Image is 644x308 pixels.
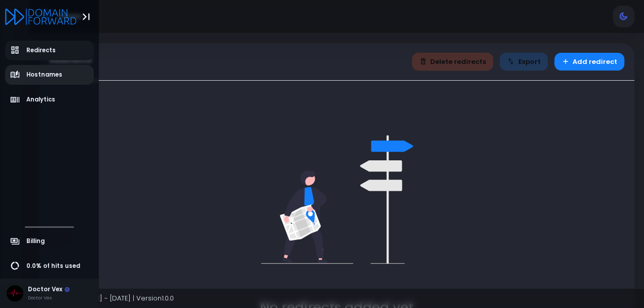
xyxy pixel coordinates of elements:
[77,7,96,26] button: Toggle Aside
[5,65,94,85] a: Hostnames
[26,71,62,79] span: Hostnames
[5,90,94,110] a: Analytics
[5,41,94,60] a: Redirects
[26,237,45,246] span: Billing
[40,293,174,303] span: Copyright © [DATE] - [DATE] | Version 1.0.0
[5,9,77,23] a: Logo
[26,46,56,55] span: Redirects
[26,262,80,270] span: 0.0% of hits used
[26,95,55,104] span: Analytics
[28,294,70,301] div: Doctor Vex
[7,285,23,302] img: Avatar
[5,256,94,276] a: 0.0% of hits used
[5,231,94,251] a: Billing
[554,53,625,71] button: Add redirect
[261,123,413,276] img: undraw_right_direction_tge8-82dba1b9.svg
[28,285,70,294] div: Doctor Vex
